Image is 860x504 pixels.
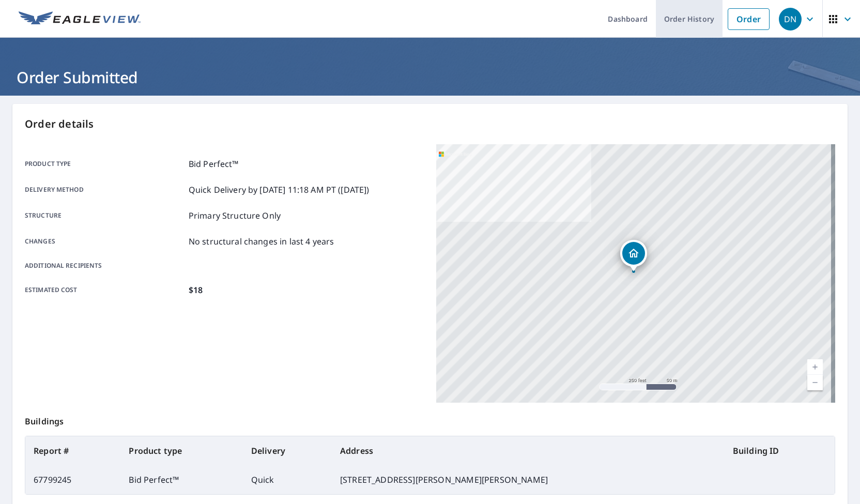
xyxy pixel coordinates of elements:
p: Changes [25,235,185,248]
td: Quick [243,465,332,494]
p: $18 [189,284,203,296]
p: Structure [25,209,185,222]
p: Buildings [25,403,835,436]
p: Additional recipients [25,261,185,270]
td: [STREET_ADDRESS][PERSON_NAME][PERSON_NAME] [332,465,725,494]
p: No structural changes in last 4 years [189,235,334,248]
a: Current Level 17, Zoom Out [807,375,823,390]
p: Quick Delivery by [DATE] 11:18 AM PT ([DATE]) [189,184,370,196]
p: Primary Structure Only [189,209,281,222]
p: Order details [25,116,835,132]
div: Dropped pin, building 1, Residential property, N6811 Batko Rd Camp Douglas, WI 54618 [620,240,647,272]
p: Product type [25,158,185,170]
p: Delivery method [25,184,185,196]
h1: Order Submitted [12,67,848,88]
th: Report # [25,436,120,465]
th: Building ID [725,436,835,465]
p: Estimated cost [25,284,185,296]
th: Address [332,436,725,465]
a: Order [728,8,770,30]
td: Bid Perfect™ [120,465,242,494]
a: Current Level 17, Zoom In [807,359,823,375]
div: DN [779,8,802,30]
p: Bid Perfect™ [189,158,239,170]
th: Product type [120,436,242,465]
td: 67799245 [25,465,120,494]
th: Delivery [243,436,332,465]
img: EV Logo [19,11,141,27]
